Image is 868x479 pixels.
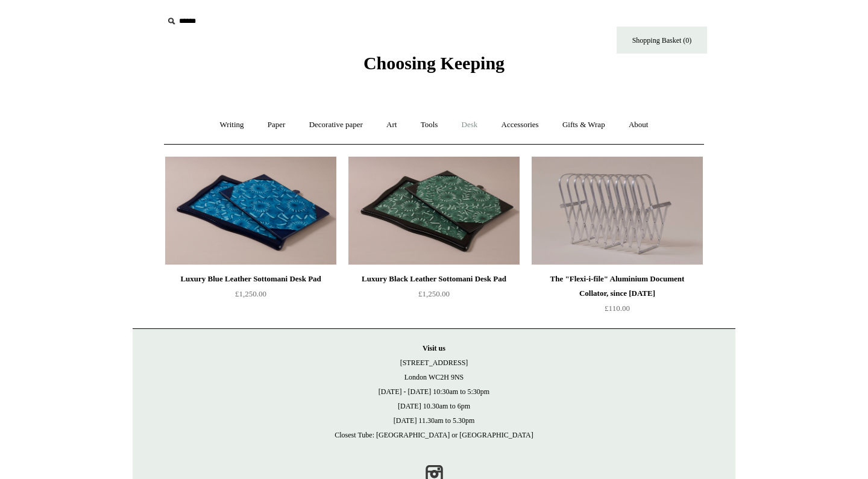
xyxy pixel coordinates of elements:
[618,109,659,141] a: About
[165,157,336,265] a: Luxury Blue Leather Sottomani Desk Pad Luxury Blue Leather Sottomani Desk Pad
[351,272,517,286] div: Luxury Black Leather Sottomani Desk Pad
[423,344,445,352] strong: Visit us
[235,289,266,298] span: £1,250.00
[165,157,336,265] img: Luxury Blue Leather Sottomani Desk Pad
[605,304,630,313] span: £110.00
[418,289,450,298] span: £1,250.00
[209,109,255,141] a: Writing
[348,157,520,265] a: Luxury Black Leather Sottomani Desk Pad Luxury Black Leather Sottomani Desk Pad
[491,109,550,141] a: Accessories
[451,109,489,141] a: Desk
[532,272,703,321] a: The "Flexi-i-file" Aluminium Document Collator, since [DATE] £110.00
[145,341,723,442] p: [STREET_ADDRESS] London WC2H 9NS [DATE] - [DATE] 10:30am to 5:30pm [DATE] 10.30am to 6pm [DATE] 1...
[535,272,700,301] div: The "Flexi-i-file" Aluminium Document Collator, since [DATE]
[363,63,505,71] a: Choosing Keeping
[532,157,703,265] img: The "Flexi-i-file" Aluminium Document Collator, since 1941
[348,157,520,265] img: Luxury Black Leather Sottomani Desk Pad
[552,109,616,141] a: Gifts & Wrap
[165,272,336,321] a: Luxury Blue Leather Sottomani Desk Pad £1,250.00
[532,157,703,265] a: The "Flexi-i-file" Aluminium Document Collator, since 1941 The "Flexi-i-file" Aluminium Document ...
[257,109,297,141] a: Paper
[376,109,407,141] a: Art
[363,53,505,73] span: Choosing Keeping
[298,109,374,141] a: Decorative paper
[348,272,520,321] a: Luxury Black Leather Sottomani Desk Pad £1,250.00
[617,27,707,54] a: Shopping Basket (0)
[168,272,333,286] div: Luxury Blue Leather Sottomani Desk Pad
[410,109,449,141] a: Tools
